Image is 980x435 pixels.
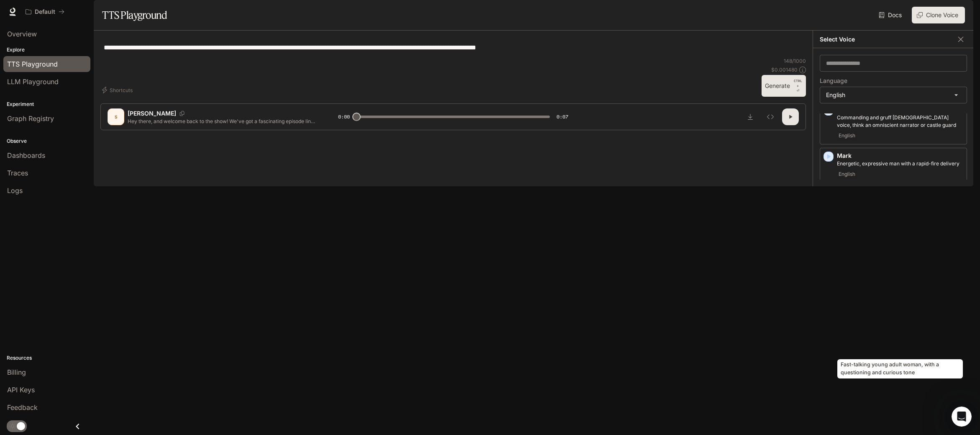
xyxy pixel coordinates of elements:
[912,7,965,23] button: Clone Voice
[128,118,318,125] p: Hey there, and welcome back to the show! We've got a fascinating episode lined up [DATE], includi...
[820,87,967,103] div: English
[793,78,803,88] p: CTRL +
[176,111,188,116] button: Copy Voice ID
[338,113,350,121] span: 0:00
[837,160,963,167] p: Energetic, expressive man with a rapid-fire delivery
[762,108,779,125] button: Inspect
[128,109,176,118] p: [PERSON_NAME]
[952,407,972,427] iframe: Intercom live chat
[35,8,55,15] p: Default
[837,114,963,129] p: Commanding and gruff male voice, think an omniscient narrator or castle guard
[837,359,963,378] div: Fast-talking young adult woman, with a questioning and curious tone
[742,108,759,125] button: Download audio
[102,7,167,23] h1: TTS Playground
[877,7,905,23] a: Docs
[22,3,68,20] button: All workspaces
[784,57,806,64] p: 148 / 1000
[100,83,136,97] button: Shortcuts
[109,110,123,124] div: S
[837,131,857,141] span: English
[837,152,963,160] p: Mark
[793,78,803,93] p: ⏎
[837,169,857,179] span: English
[771,66,798,73] p: $ 0.001480
[557,113,568,121] span: 0:07
[820,78,847,84] p: Language
[762,75,806,97] button: GenerateCTRL +⏎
